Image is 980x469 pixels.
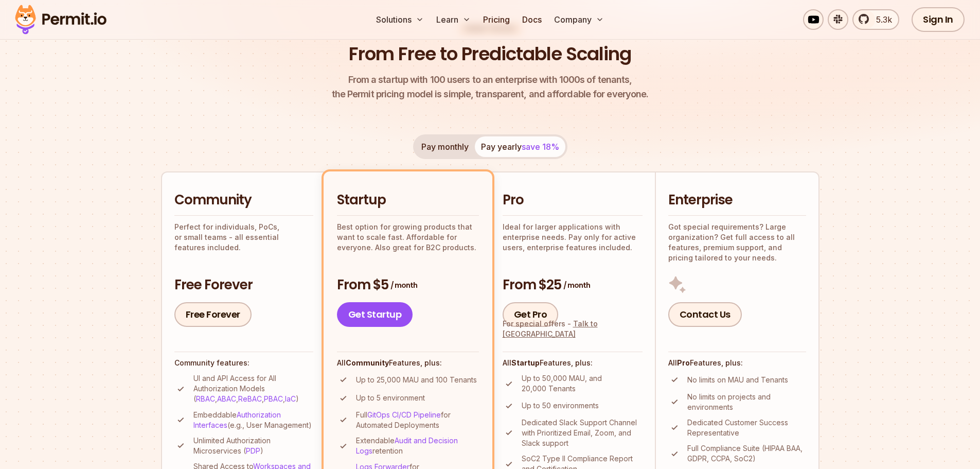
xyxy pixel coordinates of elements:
a: Sign In [912,7,965,32]
button: Pay monthly [415,136,475,157]
p: Full for Automated Deployments [356,410,479,430]
span: From a startup with 100 users to an enterprise with 1000s of tenants, [332,73,649,87]
div: For special offers - [503,319,643,339]
p: No limits on projects and environments [687,392,806,412]
h4: All Features, plus: [503,358,643,368]
h3: Free Forever [174,276,313,294]
p: Unlimited Authorization Microservices ( ) [193,436,313,456]
p: Full Compliance Suite (HIPAA BAA, GDPR, CCPA, SoC2) [687,443,806,464]
p: Ideal for larger applications with enterprise needs. Pay only for active users, enterprise featur... [503,222,643,253]
p: the Permit pricing model is simple, transparent, and affordable for everyone. [332,73,649,101]
img: Permit logo [10,2,111,37]
h4: All Features, plus: [337,358,479,368]
button: Solutions [372,9,428,30]
h4: Community features: [174,358,313,368]
p: UI and API Access for All Authorization Models ( , , , , ) [193,373,313,404]
a: 5.3k [852,9,899,30]
p: Up to 5 environment [356,393,425,403]
h3: From $25 [503,276,643,294]
p: Best option for growing products that want to scale fast. Affordable for everyone. Also great for... [337,222,479,253]
h2: Community [174,191,313,210]
a: Pricing [479,9,514,30]
p: Up to 25,000 MAU and 100 Tenants [356,375,477,385]
strong: Startup [511,358,540,367]
span: / month [390,280,417,290]
p: Got special requirements? Large organization? Get full access to all features, premium support, a... [668,222,806,263]
a: GitOps CI/CD Pipeline [367,410,441,419]
a: Get Startup [337,302,413,327]
h2: Enterprise [668,191,806,210]
a: IaC [285,394,296,403]
h2: Startup [337,191,479,210]
p: Up to 50,000 MAU, and 20,000 Tenants [522,373,643,394]
button: Company [550,9,608,30]
p: No limits on MAU and Tenants [687,375,788,385]
a: Free Forever [174,302,252,327]
a: Audit and Decision Logs [356,436,458,455]
p: Perfect for individuals, PoCs, or small teams - all essential features included. [174,222,313,253]
a: Contact Us [668,302,742,327]
p: Embeddable (e.g., User Management) [193,410,313,430]
strong: Pro [677,358,690,367]
a: ReBAC [238,394,262,403]
p: Extendable retention [356,436,479,456]
h3: From $5 [337,276,479,294]
span: 5.3k [870,13,892,26]
h4: All Features, plus: [668,358,806,368]
p: Dedicated Slack Support Channel with Prioritized Email, Zoom, and Slack support [522,418,643,448]
h2: Pro [503,191,643,210]
a: Get Pro [503,302,559,327]
a: RBAC [196,394,215,403]
a: Docs [518,9,546,30]
p: Up to 50 environments [522,401,599,411]
h1: From Free to Predictable Scaling [349,41,631,67]
a: ABAC [217,394,236,403]
strong: Community [346,358,389,367]
a: PDP [246,446,260,455]
p: Dedicated Customer Success Representative [687,418,806,438]
button: Learn [432,9,475,30]
a: PBAC [264,394,283,403]
span: / month [563,280,590,290]
a: Authorization Interfaces [193,410,281,429]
